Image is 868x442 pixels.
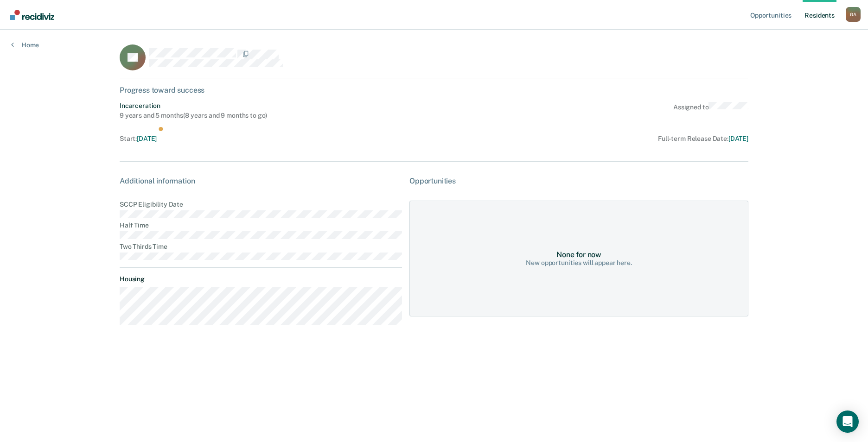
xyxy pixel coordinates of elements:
dt: SCCP Eligibility Date [120,201,402,208]
div: 9 years and 5 months ( 8 years and 9 months to go ) [120,112,267,120]
span: [DATE] [137,135,157,142]
dt: Half Time [120,221,402,229]
div: Open Intercom Messenger [836,410,859,433]
span: [DATE] [728,135,748,142]
button: Profile dropdown button [846,7,861,22]
div: Additional information [120,177,402,185]
img: Recidiviz [10,10,54,20]
div: Assigned to [673,102,748,120]
div: Progress toward success [120,86,748,95]
div: Opportunities [409,177,748,185]
div: Incarceration [120,102,267,110]
div: None for now [556,250,601,259]
div: Full-term Release Date : [409,135,748,143]
div: G A [846,7,861,22]
dt: Two Thirds Time [120,243,402,251]
div: New opportunities will appear here. [526,259,632,267]
a: Home [11,41,39,49]
div: Start : [120,135,406,143]
dt: Housing [120,275,402,283]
